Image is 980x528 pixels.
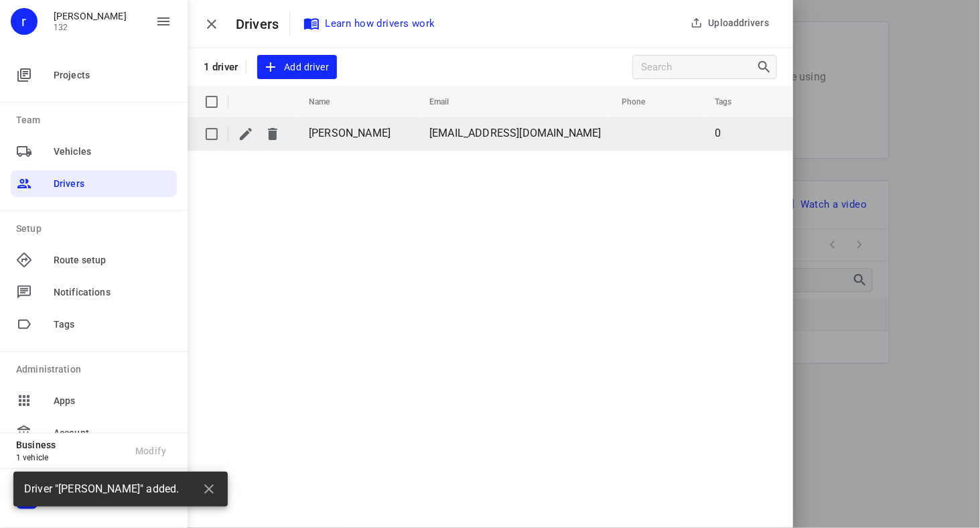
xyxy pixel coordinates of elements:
button: Edit [232,121,259,147]
input: Search drivers [641,57,756,78]
span: Name [309,94,348,110]
span: Phone [622,94,663,110]
p: ricardo [54,11,127,21]
p: 1 driver [204,61,238,73]
a: Learn how drivers work [301,11,440,36]
span: Projects [54,68,171,82]
button: Uploaddrivers [685,11,777,35]
span: Learn how drivers work [306,15,435,32]
span: Tags [715,94,750,110]
span: Upload drivers [690,16,769,29]
span: Vehicles [54,145,171,159]
span: Tags [54,318,171,332]
p: Setup [16,222,177,236]
p: Drivers [236,14,289,34]
span: salemfoot@yahoo.com [429,127,602,139]
span: lina lara [309,127,391,139]
p: Administration [16,362,177,377]
p: 1 vehicle [16,453,125,462]
span: Email [429,94,467,110]
p: Team [16,113,177,127]
span: Driver "[PERSON_NAME]" added. [24,482,179,497]
p: 132 [54,23,127,32]
p: Business [16,440,125,450]
span: Account [54,426,171,440]
span: Apps [54,394,171,408]
span: Notifications [54,285,171,300]
div: r [11,8,38,35]
span: Drivers [54,177,171,191]
span: Delete [259,121,286,147]
div: Search [756,59,776,75]
span: 0 [715,127,721,139]
span: Add driver [265,59,329,76]
button: Add driver [257,55,337,80]
span: Route setup [54,253,171,267]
